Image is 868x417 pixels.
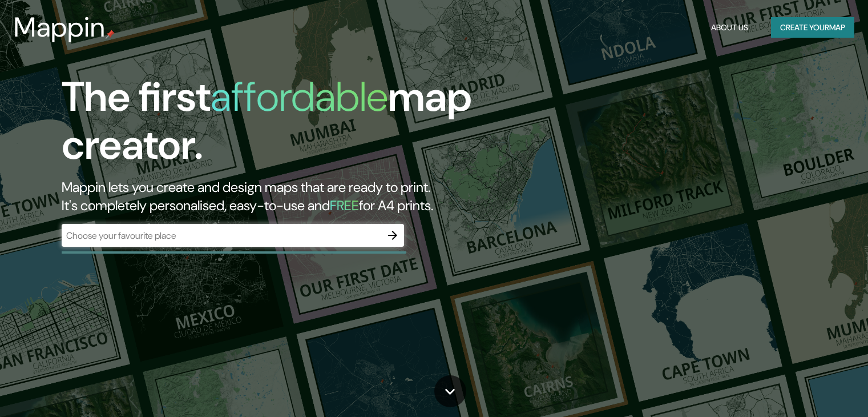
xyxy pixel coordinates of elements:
h1: affordable [211,70,388,123]
button: About Us [706,17,753,38]
button: Create yourmap [771,17,854,38]
h2: Mappin lets you create and design maps that are ready to print. It's completely personalised, eas... [62,178,496,215]
h3: Mappin [14,11,106,43]
h1: The first map creator. [62,73,496,178]
img: mappin-pin [106,30,115,39]
input: Choose your favourite place [62,229,381,242]
h5: FREE [330,197,359,214]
